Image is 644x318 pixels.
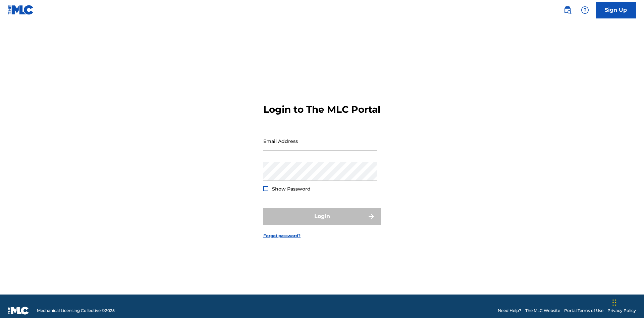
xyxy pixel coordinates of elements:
[272,186,311,192] span: Show Password
[525,308,560,314] a: The MLC Website
[563,6,572,14] img: search
[612,293,616,313] div: Drag
[263,233,301,239] a: Forgot password?
[263,104,380,115] h3: Login to The MLC Portal
[607,308,636,314] a: Privacy Policy
[578,3,592,17] div: Help
[561,3,574,17] a: Public Search
[564,308,603,314] a: Portal Terms of Use
[37,308,115,314] span: Mechanical Licensing Collective © 2025
[581,6,589,14] img: help
[610,286,644,318] iframe: Chat Widget
[8,5,34,15] img: MLC Logo
[498,308,521,314] a: Need Help?
[8,307,29,315] img: logo
[596,2,636,18] a: Sign Up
